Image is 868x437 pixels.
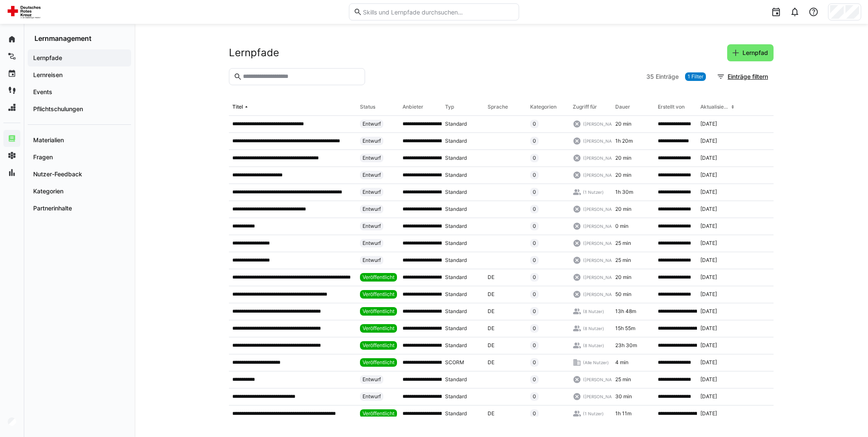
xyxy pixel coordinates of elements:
span: 1h 20m [615,138,633,144]
span: Einträge filtern [726,72,769,81]
span: Entwurf [363,376,381,383]
span: (8 Nutzer) [583,308,604,314]
span: ([PERSON_NAME]) [583,394,622,400]
span: ([PERSON_NAME]) [583,291,622,297]
span: 0 [533,342,536,349]
span: Entwurf [363,121,381,127]
span: ([PERSON_NAME]) [583,138,622,144]
span: DE [488,308,494,315]
div: Sprache [488,103,508,110]
span: 15h 55m [615,325,635,332]
span: Entwurf [363,189,381,195]
span: Entwurf [363,138,381,144]
span: Entwurf [363,155,381,161]
span: Veröffentlicht [363,410,394,417]
span: Standard [445,291,467,298]
span: Standard [445,342,467,349]
span: 0 [533,223,536,230]
span: DE [488,359,494,366]
span: Standard [445,189,467,195]
span: DE [488,291,494,298]
span: SCORM [445,359,464,366]
span: 35 [646,72,654,81]
span: [DATE] [700,359,717,366]
span: Entwurf [363,393,381,400]
span: 0 [533,410,536,417]
span: [DATE] [700,189,717,195]
span: Standard [445,376,467,383]
span: 20 min [615,206,631,213]
span: 1h 30m [615,189,633,195]
span: 0 [533,121,536,127]
span: Entwurf [363,172,381,178]
span: (8 Nutzer) [583,325,604,331]
span: Lernpfad [741,49,769,57]
span: ([PERSON_NAME]) [583,223,622,229]
span: Standard [445,410,467,417]
span: 0 [533,206,536,213]
span: [DATE] [700,274,717,281]
span: Standard [445,172,467,178]
span: DE [488,325,494,332]
span: 0 [533,291,536,298]
div: Status [360,103,375,110]
span: 0 min [615,223,628,230]
span: 4 min [615,359,628,366]
div: Zugriff für [573,103,597,110]
span: [DATE] [700,291,717,298]
span: Veröffentlicht [363,308,394,315]
span: 23h 30m [615,342,637,349]
button: Einträge filtern [712,68,774,85]
span: 0 [533,189,536,195]
span: (1 Nutzer) [583,411,604,417]
span: DE [488,342,494,349]
div: Titel [232,103,243,110]
span: 0 [533,138,536,144]
span: Entwurf [363,240,381,247]
span: DE [488,274,494,281]
span: [DATE] [700,342,717,349]
input: Skills und Lernpfade durchsuchen… [362,8,514,16]
span: Standard [445,274,467,281]
span: [DATE] [700,376,717,383]
span: 50 min [615,291,631,298]
span: Einträge [656,72,679,81]
span: 25 min [615,257,631,264]
span: Standard [445,138,467,144]
span: Standard [445,257,467,264]
span: [DATE] [700,172,717,178]
span: [DATE] [700,138,717,144]
span: 0 [533,359,536,366]
span: 20 min [615,155,631,161]
span: 20 min [615,121,631,127]
span: [DATE] [700,206,717,213]
span: Standard [445,206,467,213]
span: (8 Nutzer) [583,342,604,348]
span: 25 min [615,240,631,247]
span: [DATE] [700,240,717,247]
span: ([PERSON_NAME]) [583,206,622,212]
span: ([PERSON_NAME]) [583,257,622,263]
div: Typ [445,103,454,110]
span: 0 [533,376,536,383]
span: 20 min [615,172,631,178]
span: ([PERSON_NAME]) [583,121,622,127]
span: [DATE] [700,308,717,315]
span: 0 [533,325,536,332]
span: DE [488,410,494,417]
div: Erstellt von [658,103,685,110]
span: [DATE] [700,410,717,417]
span: ([PERSON_NAME]) [583,274,622,280]
span: ([PERSON_NAME]) [583,240,622,246]
span: Veröffentlicht [363,342,394,349]
div: Anbieter [403,103,423,110]
span: (Alle Nutzer) [583,359,609,365]
span: [DATE] [700,325,717,332]
span: (1 Nutzer) [583,189,604,195]
span: 0 [533,257,536,264]
span: Standard [445,155,467,161]
span: Standard [445,393,467,400]
span: Standard [445,121,467,127]
button: Lernpfad [727,44,774,61]
span: Entwurf [363,206,381,213]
